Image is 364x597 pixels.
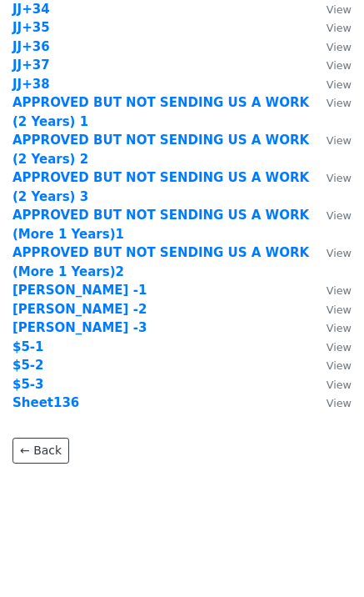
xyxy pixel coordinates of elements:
a: View [310,320,352,335]
a: View [310,77,352,92]
small: View [327,359,352,372]
a: $5-2 [12,358,44,373]
a: View [310,283,352,298]
a: View [310,39,352,54]
iframe: Chat Widget [281,517,364,597]
a: View [310,133,352,148]
a: View [310,20,352,35]
small: View [327,59,352,72]
small: View [327,247,352,259]
a: View [310,339,352,354]
a: APPROVED BUT NOT SENDING US A WORK (2 Years) 1 [12,95,309,129]
small: View [327,172,352,184]
a: View [310,302,352,317]
a: View [310,358,352,373]
a: JJ+35 [12,20,50,35]
a: JJ+36 [12,39,50,54]
small: View [327,22,352,34]
a: APPROVED BUT NOT SENDING US A WORK (More 1 Years)2 [12,245,309,279]
a: Sheet136 [12,395,79,410]
small: View [327,97,352,109]
a: View [310,170,352,185]
small: View [327,397,352,409]
a: JJ+34 [12,2,50,17]
a: [PERSON_NAME] -2 [12,302,147,317]
small: View [327,3,352,16]
a: $5-1 [12,339,44,354]
a: APPROVED BUT NOT SENDING US A WORK (2 Years) 2 [12,133,309,167]
a: View [310,377,352,392]
a: [PERSON_NAME] -3 [12,320,147,335]
small: View [327,379,352,391]
small: View [327,341,352,354]
small: View [327,304,352,316]
small: View [327,322,352,334]
small: View [327,134,352,147]
a: $5-3 [12,377,44,392]
small: View [327,209,352,222]
a: JJ+38 [12,77,50,92]
small: View [327,284,352,297]
a: View [310,245,352,260]
a: APPROVED BUT NOT SENDING US A WORK (More 1 Years)1 [12,208,309,242]
a: View [310,208,352,223]
a: View [310,2,352,17]
a: View [310,58,352,73]
a: View [310,95,352,110]
a: APPROVED BUT NOT SENDING US A WORK (2 Years) 3 [12,170,309,204]
small: View [327,41,352,53]
a: [PERSON_NAME] -1 [12,283,147,298]
a: View [310,395,352,410]
small: View [327,78,352,91]
a: JJ+37 [12,58,50,73]
a: ← Back [12,438,69,464]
